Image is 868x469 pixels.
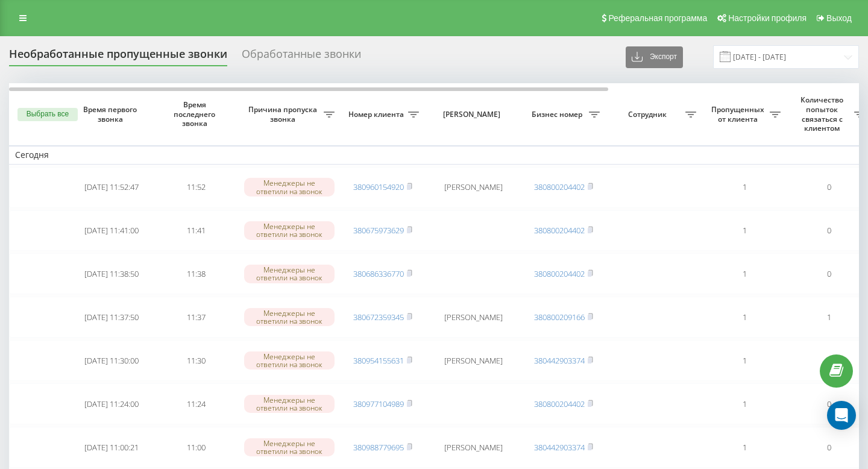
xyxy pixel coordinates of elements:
[353,355,404,366] a: 380954155631
[244,438,335,456] div: Менеджеры не ответили на звонок
[69,210,154,251] td: [DATE] 11:41:00
[827,401,856,430] div: Open Intercom Messenger
[347,110,408,119] span: Номер клиента
[534,181,585,192] a: 380800204402
[534,312,585,323] a: 380800209166
[244,395,335,413] div: Менеджеры не ответили на звонок
[353,225,404,236] a: 380675973629
[702,253,787,294] td: 1
[244,351,335,370] div: Менеджеры не ответили на звонок
[353,268,404,279] a: 380686336770
[69,427,154,468] td: [DATE] 11:00:21
[69,383,154,424] td: [DATE] 11:24:00
[425,297,521,338] td: [PERSON_NAME]
[702,297,787,338] td: 1
[534,355,585,366] a: 380442903374
[69,253,154,294] td: [DATE] 11:38:50
[244,308,335,326] div: Менеджеры не ответили на звонок
[708,105,770,124] span: Пропущенных от клиента
[154,297,238,338] td: 11:37
[425,167,521,208] td: [PERSON_NAME]
[612,110,685,119] span: Сотрудник
[702,427,787,468] td: 1
[69,297,154,338] td: [DATE] 11:37:50
[242,48,361,66] div: Обработанные звонки
[534,398,585,409] a: 380800204402
[69,167,154,208] td: [DATE] 11:52:47
[702,167,787,208] td: 1
[154,210,238,251] td: 11:41
[793,95,854,133] span: Количество попыток связаться с клиентом
[702,210,787,251] td: 1
[425,427,521,468] td: [PERSON_NAME]
[79,105,144,124] span: Время первого звонка
[154,340,238,381] td: 11:30
[154,253,238,294] td: 11:38
[17,108,78,121] button: Выбрать все
[826,13,852,23] span: Выход
[435,110,511,119] span: [PERSON_NAME]
[534,268,585,279] a: 380800204402
[626,46,683,68] button: Экспорт
[425,340,521,381] td: [PERSON_NAME]
[154,167,238,208] td: 11:52
[702,383,787,424] td: 1
[244,221,335,239] div: Менеджеры не ответили на звонок
[353,181,404,192] a: 380960154920
[163,100,228,128] span: Время последнего звонка
[608,13,707,23] span: Реферальная программа
[244,265,335,283] div: Менеджеры не ответили на звонок
[728,13,807,23] span: Настройки профиля
[244,178,335,196] div: Менеджеры не ответили на звонок
[534,225,585,236] a: 380800204402
[69,340,154,381] td: [DATE] 11:30:00
[154,383,238,424] td: 11:24
[353,442,404,453] a: 380988779695
[353,312,404,323] a: 380672359345
[534,442,585,453] a: 380442903374
[244,105,324,124] span: Причина пропуска звонка
[154,427,238,468] td: 11:00
[353,398,404,409] a: 380977104989
[702,340,787,381] td: 1
[9,48,227,66] div: Необработанные пропущенные звонки
[527,110,589,119] span: Бизнес номер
